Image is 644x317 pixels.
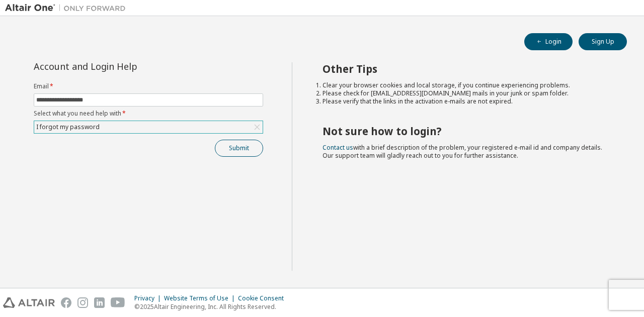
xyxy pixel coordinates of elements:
button: Login [524,33,573,50]
img: youtube.svg [111,297,125,308]
h2: Other Tips [323,62,609,75]
div: Cookie Consent [238,294,290,302]
li: Please verify that the links in the activation e-mails are not expired. [323,97,609,105]
h2: Not sure how to login? [323,125,609,138]
div: Website Terms of Use [164,294,238,302]
div: Account and Login Help [34,62,217,70]
button: Submit [215,140,263,157]
label: Select what you need help with [34,110,263,118]
div: I forgot my password [34,121,263,133]
label: Email [34,82,263,90]
a: Contact us [323,143,353,152]
div: I forgot my password [35,122,101,133]
span: with a brief description of the problem, your registered e-mail id and company details. Our suppo... [323,143,602,160]
li: Please check for [EMAIL_ADDRESS][DOMAIN_NAME] mails in your junk or spam folder. [323,89,609,97]
img: linkedin.svg [94,297,105,308]
img: facebook.svg [61,297,71,308]
p: © 2025 Altair Engineering, Inc. All Rights Reserved. [134,302,290,311]
button: Sign Up [579,33,627,50]
img: altair_logo.svg [3,297,55,308]
img: instagram.svg [77,297,88,308]
div: Privacy [134,294,164,302]
li: Clear your browser cookies and local storage, if you continue experiencing problems. [323,81,609,89]
img: Altair One [5,3,131,13]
